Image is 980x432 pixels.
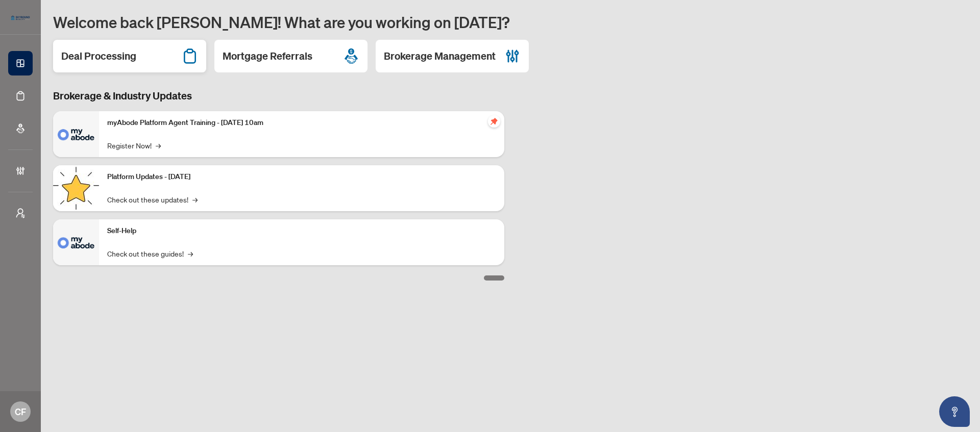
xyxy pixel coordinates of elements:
span: → [192,194,198,205]
img: Platform Updates - September 16, 2025 [53,165,99,211]
img: myAbode Platform Agent Training - October 1, 2025 @ 10am [53,111,99,157]
span: → [156,140,161,151]
a: Check out these updates!→ [107,194,198,205]
h3: Brokerage & Industry Updates [53,89,504,103]
button: Open asap [939,396,970,427]
p: Self-Help [107,225,496,237]
p: myAbode Platform Agent Training - [DATE] 10am [107,117,496,129]
h2: Mortgage Referrals [223,49,312,63]
span: CF [15,404,26,419]
h2: Brokerage Management [384,49,496,63]
h1: Welcome back [PERSON_NAME]! What are you working on [DATE]? [53,12,968,32]
img: Self-Help [53,219,99,265]
span: → [188,248,193,259]
span: pushpin [488,115,500,128]
a: Check out these guides!→ [107,248,193,259]
span: user-switch [15,208,26,218]
a: Register Now!→ [107,140,161,151]
img: logo [8,13,33,23]
p: Platform Updates - [DATE] [107,171,496,183]
h2: Deal Processing [61,49,136,63]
